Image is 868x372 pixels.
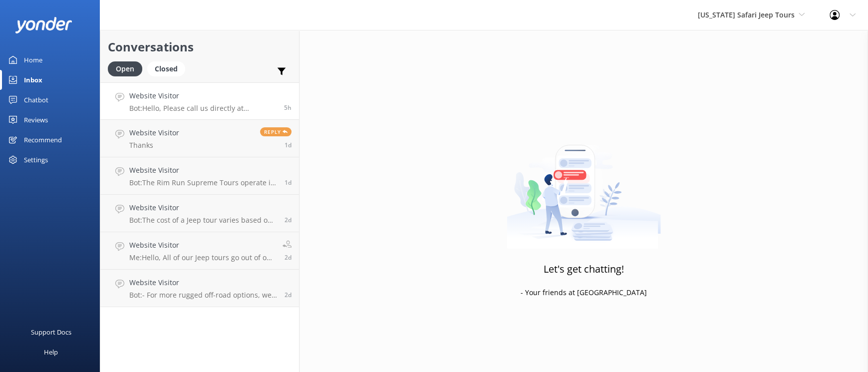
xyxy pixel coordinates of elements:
a: Website VisitorThanksReply1d [100,120,299,157]
div: Reviews [24,110,48,130]
span: [US_STATE] Safari Jeep Tours [698,10,795,19]
h4: Website Visitor [129,240,275,251]
img: artwork of a man stealing a conversation from at giant smartphone [507,124,661,249]
a: Closed [147,63,190,74]
p: Thanks [129,141,179,150]
span: Reply [260,127,291,136]
a: Website VisitorBot:- For more rugged off-road options, we typically seat up to 8 people per Jeep.... [100,270,299,307]
h4: Website Visitor [129,202,277,213]
p: Bot: Hello, Please call us directly at [PHONE_NUMBER] to confirm your reservation. [129,104,277,113]
div: Home [24,50,42,70]
span: Sep 19 2025 11:19am (UTC -07:00) America/Phoenix [285,216,291,224]
div: Help [44,342,58,362]
span: Sep 19 2025 05:57pm (UTC -07:00) America/Phoenix [285,178,291,187]
div: Recommend [24,130,62,150]
div: Settings [24,150,48,170]
span: Sep 19 2025 09:28am (UTC -07:00) America/Phoenix [285,253,291,262]
div: Closed [147,61,185,76]
h4: Website Visitor [129,127,179,138]
a: Website VisitorBot:The Rim Run Supreme Tours operate in the morning, afternoon, and evening. You ... [100,157,299,195]
a: Website VisitorBot:Hello, Please call us directly at [PHONE_NUMBER] to confirm your reservation.5h [100,82,299,120]
span: Sep 21 2025 07:12am (UTC -07:00) America/Phoenix [284,103,291,112]
p: Bot: - For more rugged off-road options, we typically seat up to 8 people per Jeep. - For paved o... [129,291,277,300]
p: Bot: The cost of a Jeep tour varies based on the specific tour, day, time, season, and holidays. ... [129,216,277,225]
p: Me: Hello, All of our Jeep tours go out of our office location of [STREET_ADDRESS] [GEOGRAPHIC_DA... [129,253,275,262]
h4: Website Visitor [129,165,277,176]
span: Sep 20 2025 12:16pm (UTC -07:00) America/Phoenix [285,141,291,149]
div: Open [108,61,142,76]
div: Chatbot [24,90,48,110]
div: Inbox [24,70,42,90]
h2: Conversations [108,37,291,56]
h4: Website Visitor [129,90,277,101]
a: Website VisitorBot:The cost of a Jeep tour varies based on the specific tour, day, time, season, ... [100,195,299,232]
h3: Let's get chatting! [544,261,624,277]
p: - Your friends at [GEOGRAPHIC_DATA] [521,287,647,298]
span: Sep 18 2025 04:57pm (UTC -07:00) America/Phoenix [285,291,291,299]
img: yonder-white-logo.png [15,17,72,33]
a: Website VisitorMe:Hello, All of our Jeep tours go out of our office location of [STREET_ADDRESS] ... [100,232,299,270]
p: Bot: The Rim Run Supreme Tours operate in the morning, afternoon, and evening. You can view live ... [129,178,277,187]
div: Support Docs [31,322,71,342]
h4: Website Visitor [129,277,277,288]
a: Open [108,63,147,74]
